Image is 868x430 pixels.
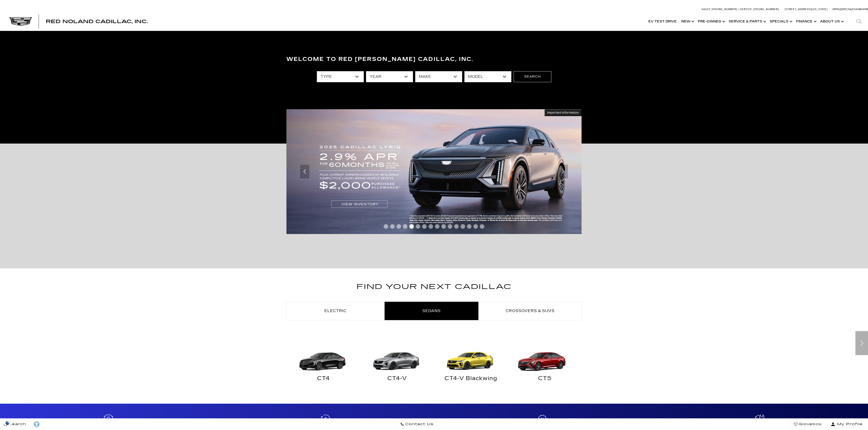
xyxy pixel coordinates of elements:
[287,302,384,320] a: Electric
[7,421,26,427] span: Search
[701,8,711,11] span: Sales:
[441,224,446,229] span: Go to slide 10
[511,376,578,382] div: CT5
[286,109,582,234] img: 2025 Cadillac LYRIQ. 2.9% APR for 60 months plus $2,000 purchase allowance.
[286,55,582,64] h3: Welcome to Red [PERSON_NAME] Cadillac, Inc.
[461,224,465,229] span: Go to slide 13
[385,302,478,320] a: Sedans
[2,421,13,425] section: Click to Open Cookie Consent Modal
[726,12,767,31] a: Service & Parts
[559,165,568,178] div: Next slide
[390,224,395,229] span: Go to slide 2
[753,8,779,11] span: [PHONE_NUMBER]
[701,8,739,11] a: Sales: [PHONE_NUMBER]
[547,111,579,114] span: Important Information
[785,8,828,11] a: [STREET_ADDRESS][US_STATE]
[289,338,358,373] img: CT4
[2,421,13,425] img: Opt-Out Icon
[509,338,578,373] img: CT5
[415,71,462,82] select: Filter by make
[798,421,822,427] span: Glovebox
[360,338,434,386] a: CT4-V CT4-V
[286,338,360,386] a: CT4 CT4
[435,224,439,229] span: Go to slide 9
[454,224,459,229] span: Go to slide 12
[790,419,825,430] a: Glovebox
[290,376,357,382] div: CT4
[740,8,753,11] span: Service:
[514,71,551,82] button: Search
[464,71,511,82] select: Filter by model
[416,224,420,229] span: Go to slide 6
[767,12,794,31] a: Specials
[9,17,32,26] img: Cadillac Dark Logo with Cadillac White Text
[300,165,309,178] div: Previous slide
[409,224,414,229] span: Go to slide 5
[286,281,582,298] h2: Find Your Next Cadillac
[434,338,508,386] a: CT4-V Blackwing CT4-V Blackwing
[396,224,401,229] span: Go to slide 3
[317,71,364,82] select: Filter by type
[366,71,413,82] select: Filter by year
[856,8,868,11] span: 9 AM-6 PM
[479,302,581,320] a: Crossovers & SUVs
[825,419,868,430] button: Open user profile menu
[403,224,407,229] span: Go to slide 4
[363,338,432,373] img: CT4-V
[835,421,863,427] span: My Profile
[794,12,818,31] a: Finance
[436,338,506,373] img: CT4-V Blackwing
[448,224,452,229] span: Go to slide 11
[508,338,582,386] a: CT5 CT5
[46,19,148,24] a: Red Noland Cadillac, Inc.
[855,331,868,355] div: Next slide
[467,224,472,229] span: Go to slide 14
[848,8,856,11] span: Sales:
[437,376,504,382] div: CT4-V Blackwing
[679,12,695,31] a: New
[422,309,441,313] span: Sedans
[473,224,478,229] span: Go to slide 15
[429,224,433,229] span: Go to slide 8
[480,224,484,229] span: Go to slide 16
[818,12,845,31] a: About Us
[545,109,582,116] button: Important Information
[46,19,148,24] span: Red Noland Cadillac, Inc.
[646,12,679,31] a: EV Test Drive
[364,376,431,382] div: CT4-V
[695,12,726,31] a: Pre-Owned
[506,309,555,313] span: Crossovers & SUVs
[324,309,347,313] span: Electric
[422,224,427,229] span: Go to slide 7
[739,8,780,11] a: Service: [PHONE_NUMBER]
[404,421,434,427] span: Contact Us
[832,8,847,11] span: Open [DATE]
[397,419,437,430] a: Contact Us
[384,224,388,229] span: Go to slide 1
[712,8,737,11] span: [PHONE_NUMBER]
